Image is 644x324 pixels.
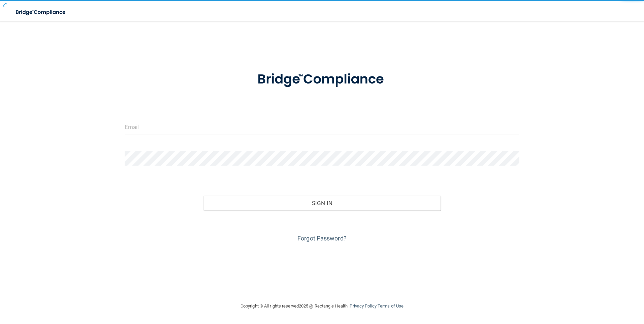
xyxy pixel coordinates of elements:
a: Privacy Policy [350,303,376,309]
a: Forgot Password? [297,235,347,242]
div: Copyright © All rights reserved 2025 @ Rectangle Health | | [199,295,445,317]
img: bridge_compliance_login_screen.278c3ca4.svg [10,5,72,19]
img: bridge_compliance_login_screen.278c3ca4.svg [244,62,400,97]
a: Terms of Use [378,303,404,309]
input: Email [125,119,520,134]
button: Sign In [203,196,441,210]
